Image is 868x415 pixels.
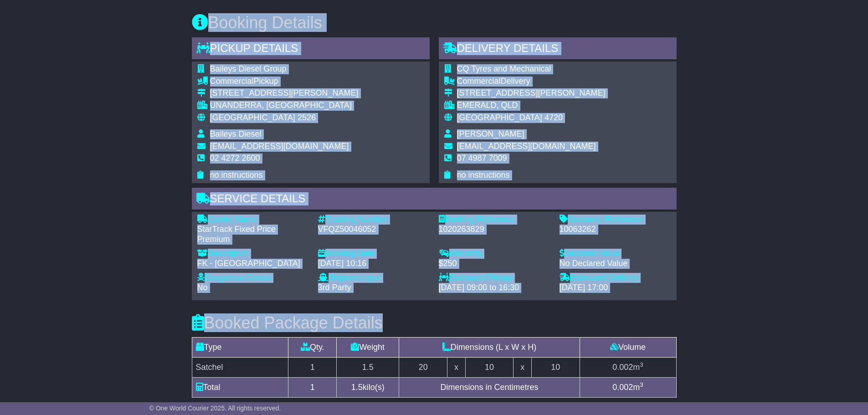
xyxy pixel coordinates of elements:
[439,37,677,62] div: Delivery Details
[318,259,430,269] div: [DATE] 10:16
[457,77,501,86] span: Commercial
[580,338,676,358] td: Volume
[351,383,363,392] span: 1.5
[337,378,399,398] td: kilo(s)
[149,405,281,412] span: © One World Courier 2025. All rights reserved.
[210,101,359,111] div: UNANDERRA, [GEOGRAPHIC_DATA]
[192,338,288,358] td: Type
[298,113,316,122] span: 2526
[210,142,349,151] span: [EMAIL_ADDRESS][DOMAIN_NAME]
[457,64,551,73] span: CQ Tyres and Mechanical
[192,14,677,32] h3: Booking Details
[399,338,580,358] td: Dimensions (L x W x H)
[197,259,309,269] div: FK - [GEOGRAPHIC_DATA]
[197,249,309,259] div: Description
[447,358,465,378] td: x
[640,381,643,388] sup: 3
[197,283,208,292] span: No
[439,259,550,269] div: $250
[457,88,606,98] div: [STREET_ADDRESS][PERSON_NAME]
[457,170,510,179] span: no instructions
[197,215,309,225] div: Carrier Name
[612,363,633,372] span: 0.002
[439,273,550,283] div: Estimated Pickup
[457,129,524,138] span: [PERSON_NAME]
[288,338,337,358] td: Qty.
[197,225,309,244] div: StarTrack Fixed Price Premium
[318,225,430,235] div: VFQZ50046052
[514,358,531,378] td: x
[318,283,351,292] span: 3rd Party
[560,273,671,283] div: Estimated Delivery
[580,358,676,378] td: m
[531,358,580,378] td: 10
[457,142,596,151] span: [EMAIL_ADDRESS][DOMAIN_NAME]
[560,259,671,269] div: No Declared Value
[457,77,606,87] div: Delivery
[288,358,337,378] td: 1
[210,129,262,138] span: Baileys Diesel
[210,170,263,179] span: no instructions
[439,215,550,225] div: Booking Reference
[457,113,542,122] span: [GEOGRAPHIC_DATA]
[210,88,359,98] div: [STREET_ADDRESS][PERSON_NAME]
[210,113,295,122] span: [GEOGRAPHIC_DATA]
[192,358,288,378] td: Satchel
[560,225,671,235] div: 10063262
[318,249,430,259] div: Booking Date
[197,273,309,283] div: Dangerous Goods
[210,64,287,73] span: Baileys Diesel Group
[544,113,563,122] span: 4720
[192,188,677,212] div: Service Details
[192,314,677,332] h3: Booked Package Details
[465,358,514,378] td: 10
[399,378,580,398] td: Dimensions in Centimetres
[399,358,447,378] td: 20
[560,215,671,225] div: Customer Reference
[457,101,606,111] div: EMERALD, QLD
[580,378,676,398] td: m
[439,225,550,235] div: 1020263829
[318,273,430,283] div: Shipment type
[210,77,254,86] span: Commercial
[318,215,430,225] div: Tracking Number
[439,283,550,293] div: [DATE] 09:00 to 16:30
[560,249,671,259] div: Declared Value
[192,37,430,62] div: Pickup Details
[560,283,671,293] div: [DATE] 17:00
[192,378,288,398] td: Total
[288,378,337,398] td: 1
[210,77,359,87] div: Pickup
[640,361,643,368] sup: 3
[457,154,507,163] span: 07 4987 7009
[337,358,399,378] td: 1.5
[612,383,633,392] span: 0.002
[439,249,550,259] div: Warranty
[210,154,260,163] span: 02 4272 2600
[337,338,399,358] td: Weight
